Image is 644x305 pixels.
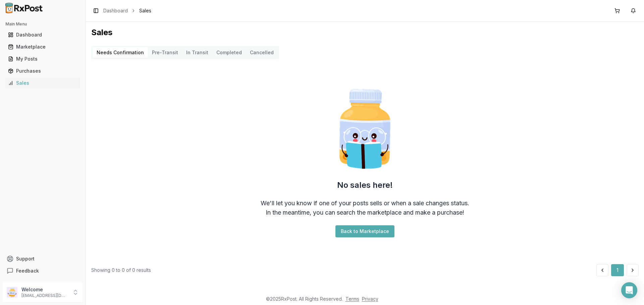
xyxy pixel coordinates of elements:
a: Privacy [362,296,378,302]
a: Purchases [5,65,80,77]
button: Back to Marketplace [335,225,394,237]
h2: Main Menu [5,21,80,27]
div: Dashboard [8,31,77,38]
a: My Posts [5,53,80,65]
div: My Posts [8,56,77,62]
button: Pre-Transit [148,47,182,58]
img: RxPost Logo [3,3,46,13]
button: Dashboard [3,29,83,40]
div: In the meantime, you can search the marketplace and make a purchase! [266,208,464,217]
a: Marketplace [5,41,80,53]
button: Marketplace [3,42,83,52]
img: User avatar [7,287,17,298]
button: In Transit [182,47,212,58]
button: Completed [212,47,246,58]
div: Showing 0 to 0 of 0 results [91,267,151,274]
a: Terms [345,296,359,302]
div: Open Intercom Messenger [621,282,637,298]
button: My Posts [3,54,83,64]
a: Dashboard [103,7,128,14]
button: Sales [3,78,83,88]
a: Dashboard [5,29,80,41]
button: 1 [611,264,624,276]
button: Cancelled [246,47,278,58]
a: Sales [5,77,80,89]
button: Purchases [3,66,83,76]
h2: No sales here! [337,180,393,190]
button: Feedback [3,265,83,277]
div: Purchases [8,68,77,74]
div: We'll let you know if one of your posts sells or when a sale changes status. [261,199,469,208]
p: Welcome [21,286,68,293]
h1: Sales [91,27,639,38]
p: [EMAIL_ADDRESS][DOMAIN_NAME] [21,293,68,298]
div: Marketplace [8,44,77,50]
button: Needs Confirmation [93,47,148,58]
img: Smart Pill Bottle [322,86,408,172]
span: Sales [139,7,151,14]
div: Sales [8,80,77,86]
span: Feedback [16,268,39,274]
nav: breadcrumb [103,7,151,14]
button: Support [3,253,83,265]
